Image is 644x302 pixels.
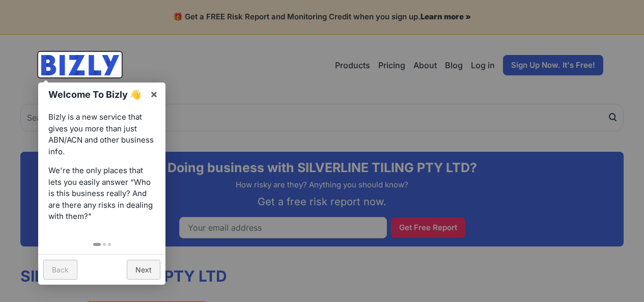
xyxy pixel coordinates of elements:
p: We're the only places that lets you easily answer “Who is this business really? And are there any... [48,165,155,223]
a: × [143,83,165,105]
h1: Welcome To Bizly 👋 [48,88,145,101]
p: Bizly is a new service that gives you more than just ABN/ACN and other business info. [48,112,155,157]
a: Back [43,260,77,280]
a: Next [127,260,160,280]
